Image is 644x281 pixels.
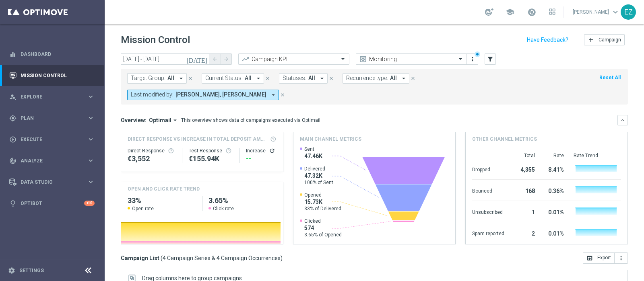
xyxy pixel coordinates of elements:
i: filter_alt [487,55,494,63]
a: Mission Control [21,65,95,86]
button: arrow_back [209,53,221,65]
span: Campaign [599,37,621,43]
div: Increase [246,148,277,154]
span: Recurrence type: [346,75,388,82]
i: settings [8,267,15,274]
div: Execute [9,136,87,143]
input: Select date range [121,53,209,65]
button: close [187,74,194,83]
span: [PERSON_NAME], [PERSON_NAME] [175,91,266,98]
span: All [390,75,397,82]
button: [DATE] [185,53,209,66]
div: Bounced [472,184,504,197]
span: Optimail [149,117,171,124]
h2: 3.65% [208,196,277,205]
i: keyboard_arrow_right [87,114,95,122]
button: close [279,90,286,99]
div: Plan [9,115,87,122]
i: keyboard_arrow_right [87,135,95,143]
i: lightbulb [9,200,17,207]
button: Statuses: All arrow_drop_down [279,73,328,84]
div: 4,355 [514,162,535,175]
span: Plan [21,116,87,121]
div: Total [514,152,535,159]
i: person_search [9,93,17,101]
i: refresh [269,148,275,154]
span: keyboard_arrow_down [611,8,620,16]
button: Target Group: All arrow_drop_down [127,73,187,84]
span: 100% of Sent [304,179,333,186]
div: Test Response [189,148,233,154]
i: trending_up [242,55,250,63]
i: track_changes [9,157,17,164]
div: €155,935 [189,154,233,164]
div: 168 [514,184,535,197]
div: gps_fixed Plan keyboard_arrow_right [9,115,95,121]
span: Analyze [21,158,87,163]
h4: Main channel metrics [300,135,361,143]
div: play_circle_outline Execute keyboard_arrow_right [9,136,95,143]
h3: Campaign List [121,254,283,262]
button: equalizer Dashboard [9,51,95,57]
button: keyboard_arrow_down [617,115,628,125]
button: Reset All [599,73,621,82]
a: Settings [19,268,44,273]
h3: Overview: [121,117,147,124]
div: There are unsaved changes [475,51,480,57]
i: open_in_browser [586,255,593,261]
div: +10 [84,201,95,206]
div: track_changes Analyze keyboard_arrow_right [9,158,95,164]
span: school [506,8,514,16]
div: 1 [514,205,535,218]
span: Click rate [213,205,234,212]
div: Dashboard [9,43,95,65]
button: more_vert [469,54,477,64]
div: person_search Explore keyboard_arrow_right [9,94,95,100]
div: Rate Trend [574,152,621,159]
button: Mission Control [9,72,95,79]
ng-select: Monitoring [356,53,467,65]
div: Analyze [9,157,87,164]
i: arrow_drop_down [400,75,407,82]
button: Last modified by: [PERSON_NAME], [PERSON_NAME] arrow_drop_down [127,90,279,100]
span: Explore [21,94,87,99]
button: Data Studio keyboard_arrow_right [9,179,95,185]
span: 574 [304,224,342,232]
span: 47.32K [304,172,333,179]
i: arrow_drop_down [171,117,179,124]
button: Optimail arrow_drop_down [147,117,181,124]
span: 4 Campaign Series & 4 Campaign Occurrences [163,254,281,262]
div: 2 [514,226,535,239]
div: Spam reported [472,226,504,239]
button: close [328,74,335,83]
i: play_circle_outline [9,136,17,143]
span: Opened [304,192,341,198]
span: Open rate [132,205,154,212]
button: open_in_browser Export [583,252,615,264]
i: gps_fixed [9,115,17,122]
button: Current Status: All arrow_drop_down [202,73,264,84]
div: 0.36% [545,184,564,197]
span: Last modified by: [131,91,173,98]
button: arrow_forward [221,53,232,65]
span: Delivered [304,166,333,172]
i: close [265,76,270,81]
span: Direct Response VS Increase In Total Deposit Amount [128,135,268,143]
i: add [588,37,594,43]
i: close [280,92,285,98]
i: arrow_back [212,56,218,62]
i: keyboard_arrow_right [87,178,95,186]
i: arrow_drop_down [318,75,326,82]
div: Explore [9,93,87,101]
button: lightbulb Optibot +10 [9,200,95,207]
i: arrow_drop_down [270,91,277,98]
i: close [188,76,193,81]
i: arrow_forward [223,56,229,62]
div: This overview shows data of campaigns executed via Optimail [181,117,320,124]
i: more_vert [618,255,624,261]
div: 0.01% [545,226,564,239]
span: 33% of Delivered [304,205,341,212]
div: -- [246,154,277,164]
